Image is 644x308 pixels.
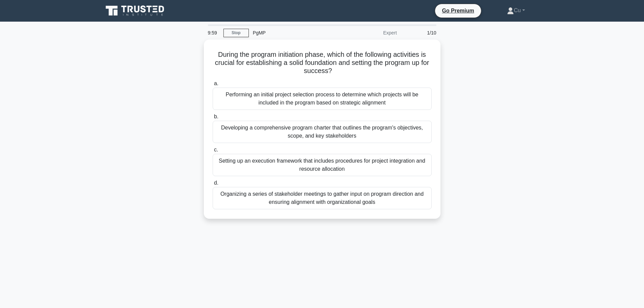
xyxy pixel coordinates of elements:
[401,26,440,40] div: 1/10
[491,4,541,17] a: Cu
[249,26,342,40] div: PgMP
[213,154,432,176] div: Setting up an execution framework that includes procedures for project integration and resource a...
[214,114,218,119] span: b.
[438,6,478,15] a: Go Premium
[214,147,218,152] span: c.
[213,88,432,110] div: Performing an initial project selection process to determine which projects will be included in t...
[204,26,223,40] div: 9:59
[214,80,218,86] span: a.
[342,26,401,40] div: Expert
[223,29,249,37] a: Stop
[212,50,432,75] h5: During the program initiation phase, which of the following activities is crucial for establishin...
[213,121,432,143] div: Developing a comprehensive program charter that outlines the program's objectives, scope, and key...
[214,180,218,186] span: d.
[213,187,432,209] div: Organizing a series of stakeholder meetings to gather input on program direction and ensuring ali...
